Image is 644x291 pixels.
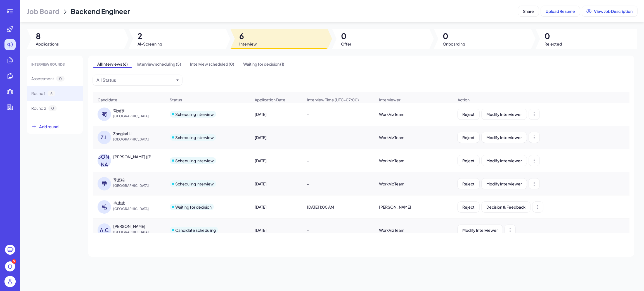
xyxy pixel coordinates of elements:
div: [DATE] [250,106,302,122]
span: Rejected [544,41,562,47]
span: 6 [239,31,257,41]
span: View Job Description [594,9,633,14]
div: A.C [98,223,111,237]
span: Decision & Feedback [486,204,525,209]
span: Interview Time (UTC-07:00) [307,97,359,102]
div: Z.L [98,131,111,144]
span: Modify Interviewer [486,181,522,186]
span: Assessment [31,76,54,82]
div: Candidate scheduling [175,227,216,233]
button: Modify Interviewer [482,155,527,166]
span: Round 2 [31,105,46,111]
div: - [302,106,374,122]
div: [DATE] [250,130,302,145]
span: Modify Interviewer [486,112,522,117]
span: Modify Interviewer [486,158,522,163]
button: Share [518,6,539,16]
div: - [302,176,374,192]
div: - [302,222,374,238]
span: Interview [239,41,257,47]
div: 季 [98,177,111,190]
div: All Status [96,77,116,84]
span: Candidate [98,97,117,102]
button: Modify Interviewer [482,109,527,120]
div: [DATE] [250,199,302,215]
span: Round 1 [31,90,45,96]
span: Reject [462,181,475,186]
div: WorkViz Team [375,153,453,168]
button: Modify Interviewer [482,178,527,189]
button: Modify Interviewer [482,132,527,143]
button: All Status [96,77,174,84]
div: [PERSON_NAME] [375,199,453,215]
span: 0 [443,31,465,41]
span: Reject [462,204,475,209]
button: Decision & Feedback [482,202,530,212]
span: Job Board [27,7,60,16]
div: Anthony Cabrera [113,223,145,229]
button: Reject [458,202,479,212]
div: Scheduling interview [175,181,214,187]
div: Waiting for decision [175,204,212,210]
div: 毛成成 [113,200,125,206]
img: user_logo.png [4,276,16,287]
div: [DATE] [250,222,302,238]
span: 0 [544,31,562,41]
span: Share [523,9,534,14]
div: Scheduling interview [175,111,214,117]
div: [DATE] [250,153,302,168]
span: Reject [462,158,475,163]
span: Onboarding [443,41,465,47]
span: [GEOGRAPHIC_DATA] [113,206,155,212]
span: Upload Resume [546,9,575,14]
div: Zongkai Li [113,131,131,136]
div: [DATE] [250,176,302,192]
span: Reject [462,135,475,140]
span: 8 [36,31,59,41]
span: [GEOGRAPHIC_DATA] [113,183,155,189]
span: Interview scheduling (5) [132,60,186,68]
div: - [302,130,374,145]
span: Modify Interviewer [486,135,522,140]
span: Status [170,97,182,102]
button: Reject [458,132,479,143]
span: 6 [48,90,55,96]
div: INTERVIEW ROUNDS [27,58,83,71]
div: 9 [12,259,16,264]
span: Applications [36,41,59,47]
span: Waiting for decision (1) [239,60,289,68]
span: Interviewer [379,97,401,102]
div: 苟光泉 [113,108,125,113]
div: 毛 [98,200,111,214]
button: Add round [27,119,83,134]
span: Action [458,97,470,102]
span: Backend Engineer [71,7,130,15]
span: [GEOGRAPHIC_DATA] [113,137,155,142]
span: Application Date [255,97,285,102]
button: View Job Description [582,6,637,16]
span: 0 [56,76,65,82]
div: 季庭松 [113,177,125,183]
div: WorkViz Team [375,106,453,122]
div: 苟 [98,108,111,121]
span: All Interviews (6) [93,60,132,68]
div: [PERSON_NAME]( [98,154,111,167]
div: WorkViz Team [375,130,453,145]
div: Jimmy (Minghe) Luan [113,154,155,159]
button: Reject [458,109,479,120]
span: 2 [138,31,162,41]
button: Reject [458,178,479,189]
div: WorkViz Team [375,176,453,192]
div: Scheduling interview [175,158,214,163]
span: Add round [39,124,58,129]
div: - [302,153,374,168]
button: Upload Resume [541,6,580,16]
div: [DATE] 1:00 AM [302,199,374,215]
div: Scheduling interview [175,135,214,140]
span: AI-Screening [138,41,162,47]
span: [GEOGRAPHIC_DATA] [113,113,155,119]
button: Reject [458,155,479,166]
span: Modify Interviewer [462,228,498,233]
span: Reject [462,112,475,117]
span: 0 [341,31,351,41]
